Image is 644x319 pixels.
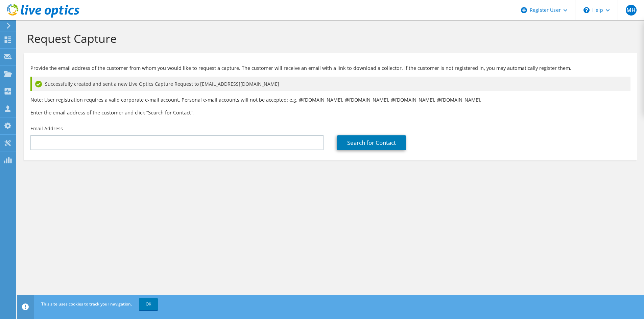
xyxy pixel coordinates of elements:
h3: Enter the email address of the customer and click “Search for Contact”. [30,109,630,116]
p: Provide the email address of the customer from whom you would like to request a capture. The cust... [30,64,630,72]
span: Successfully created and sent a new Live Optics Capture Request to [EMAIL_ADDRESS][DOMAIN_NAME] [45,80,279,88]
a: OK [139,298,158,310]
p: Note: User registration requires a valid corporate e-mail account. Personal e-mail accounts will ... [30,96,630,104]
h1: Request Capture [27,31,630,46]
label: Email Address [30,125,63,132]
a: Search for Contact [337,135,406,150]
svg: \n [583,7,590,13]
span: This site uses cookies to track your navigation. [41,301,132,307]
span: MH [626,5,637,16]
